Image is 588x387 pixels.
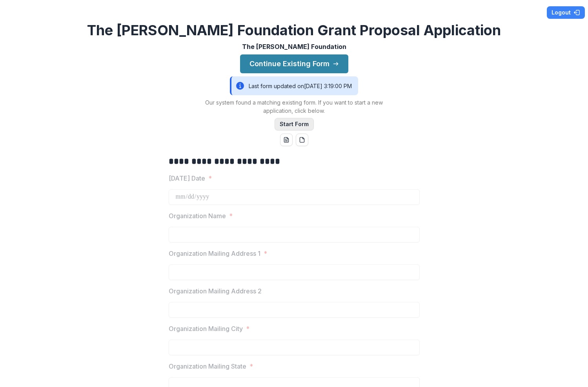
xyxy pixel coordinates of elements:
p: Our system found a matching existing form. If you want to start a new application, click below. [196,98,392,115]
p: Organization Name [169,211,226,221]
p: Organization Mailing Address 2 [169,286,262,296]
h2: The [PERSON_NAME] Foundation Grant Proposal Application [87,22,501,39]
p: Organization Mailing City [169,324,243,333]
p: Organization Mailing State [169,362,246,371]
button: Start Form [275,118,314,130]
button: pdf-download [296,134,308,146]
button: word-download [280,134,293,146]
div: Last form updated on [DATE] 3:19:00 PM [230,76,358,95]
p: Organization Mailing Address 1 [169,249,260,258]
button: Logout [547,6,585,19]
p: [DATE] Date [169,174,205,183]
button: Continue Existing Form [240,54,348,73]
p: The [PERSON_NAME] Foundation [242,42,346,51]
